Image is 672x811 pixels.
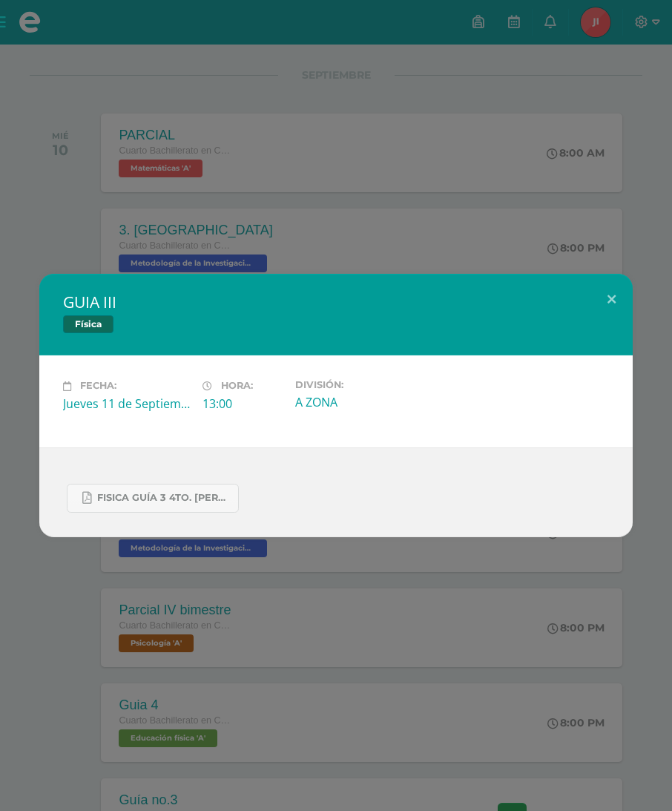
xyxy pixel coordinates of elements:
div: Jueves 11 de Septiembre [63,395,191,412]
span: Hora: [221,381,253,392]
h2: GUIA III [63,292,609,312]
span: FISICA GUÍA 3 4TO. [PERSON_NAME].docx.pdf [97,492,231,504]
span: Física [63,315,113,333]
div: A ZONA [295,394,423,410]
div: 13:00 [202,395,283,412]
a: FISICA GUÍA 3 4TO. [PERSON_NAME].docx.pdf [67,484,239,513]
button: Close (Esc) [590,274,633,324]
span: Fecha: [80,381,116,392]
label: División: [295,379,423,390]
